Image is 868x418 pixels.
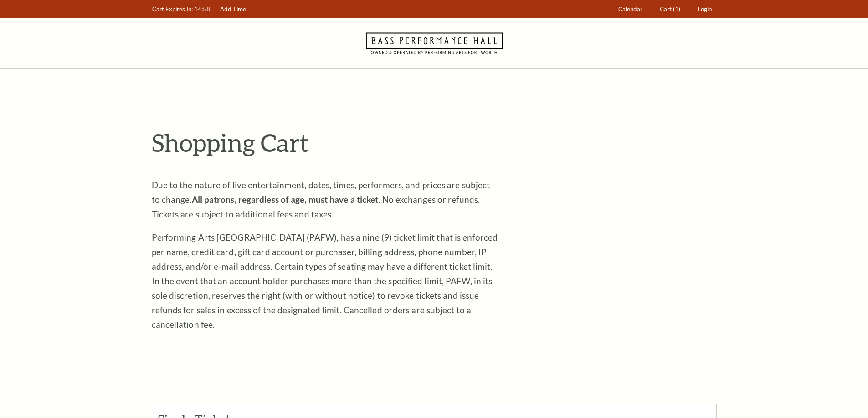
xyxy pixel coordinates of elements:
[216,0,250,18] a: Add Time
[618,5,642,13] span: Calendar
[152,5,193,13] span: Cart Expires In:
[698,5,712,13] span: Login
[673,5,680,13] span: (1)
[614,0,647,18] a: Calendar
[655,0,684,18] a: Cart (1)
[152,230,498,332] p: Performing Arts [GEOGRAPHIC_DATA] (PAFW), has a nine (9) ticket limit that is enforced per name, ...
[192,194,379,205] strong: All patrons, regardless of age, must have a ticket
[194,5,210,13] span: 14:58
[152,180,490,219] span: Due to the nature of live entertainment, dates, times, performers, and prices are subject to chan...
[693,0,716,18] a: Login
[152,128,717,157] p: Shopping Cart
[660,5,672,13] span: Cart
